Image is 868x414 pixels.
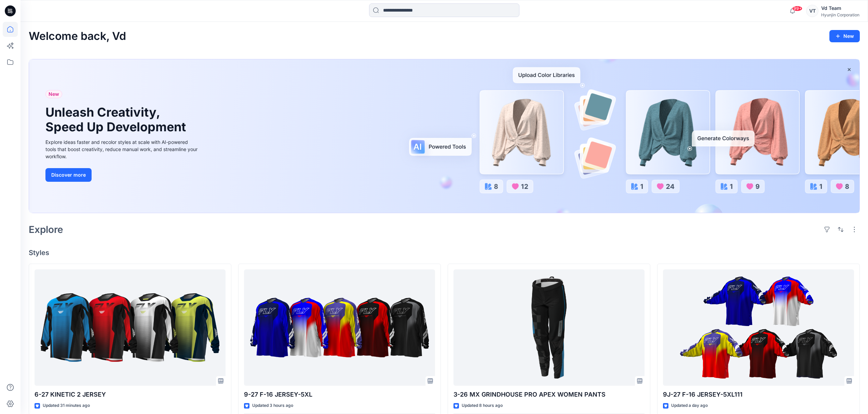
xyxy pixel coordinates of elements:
[244,269,435,386] a: 9-27 F-16 JERSEY-5XL
[453,390,645,399] p: 3-26 MX GRINDHOUSE PRO APEX WOMEN PANTS
[663,269,854,386] a: 9J-27 F-16 JERSEY-5XL111
[792,6,802,11] span: 99+
[45,105,189,134] h1: Unleash Creativity, Speed Up Development
[663,390,854,399] p: 9J-27 F-16 JERSEY-5XL111
[45,138,199,160] div: Explore ideas faster and recolor styles at scale with AI-powered tools that boost creativity, red...
[821,12,859,17] div: Hyunjin Corporation
[29,249,860,257] h4: Styles
[49,90,59,98] span: New
[252,402,293,409] p: Updated 3 hours ago
[821,4,859,12] div: Vd Team
[45,168,199,182] a: Discover more
[43,402,90,409] p: Updated 31 minutes ago
[829,30,860,42] button: New
[35,269,226,386] a: 6-27 KINETIC 2 JERSEY
[45,168,92,182] button: Discover more
[806,5,818,17] div: VT
[671,402,708,409] p: Updated a day ago
[244,390,435,399] p: 9-27 F-16 JERSEY-5XL
[35,390,226,399] p: 6-27 KINETIC 2 JERSEY
[29,224,63,235] h2: Explore
[29,30,126,43] h2: Welcome back, Vd
[453,269,645,386] a: 3-26 MX GRINDHOUSE PRO APEX WOMEN PANTS
[462,402,503,409] p: Updated 8 hours ago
